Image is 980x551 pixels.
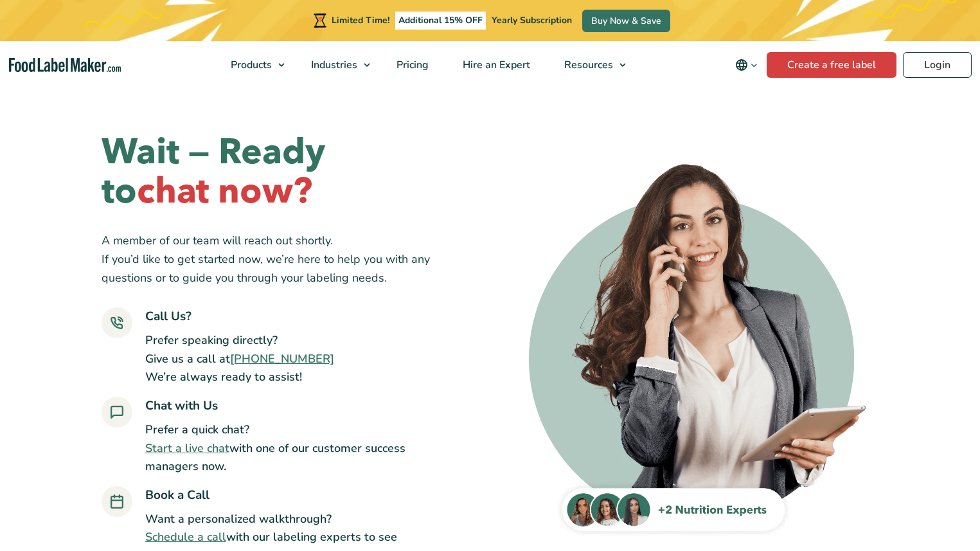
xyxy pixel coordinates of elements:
[548,41,632,89] a: Resources
[145,308,192,325] strong: Call Us?
[459,58,531,72] span: Hire an Expert
[145,331,334,386] p: Prefer speaking directly? Give us a call at We’re always ready to assist!
[767,52,896,78] a: Create a free label
[294,41,377,89] a: Industries
[214,41,291,89] a: Products
[145,420,407,476] p: Prefer a quick chat? with one of our customer success managers now.
[380,41,443,89] a: Pricing
[145,397,218,414] strong: Chat with Us
[560,58,614,72] span: Resources
[395,12,486,30] span: Additional 15% OFF
[393,58,430,72] span: Pricing
[145,529,226,545] a: Schedule a call
[145,487,209,503] strong: Book a Call
[726,52,767,78] button: Change language
[332,14,389,26] span: Limited Time!
[492,14,572,26] span: Yearly Subscription
[307,58,359,72] span: Industries
[102,231,452,287] p: A member of our team will reach out shortly. If you’d like to get started now, we’re here to help...
[446,41,544,89] a: Hire an Expert
[230,351,334,366] a: [PHONE_NUMBER]
[145,440,229,456] a: Start a live chat
[102,133,452,211] h1: Wait — Ready to
[137,167,312,215] em: chat now?
[9,58,121,73] a: Food Label Maker homepage
[582,10,670,32] a: Buy Now & Save
[903,52,972,78] a: Login
[227,58,273,72] span: Products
